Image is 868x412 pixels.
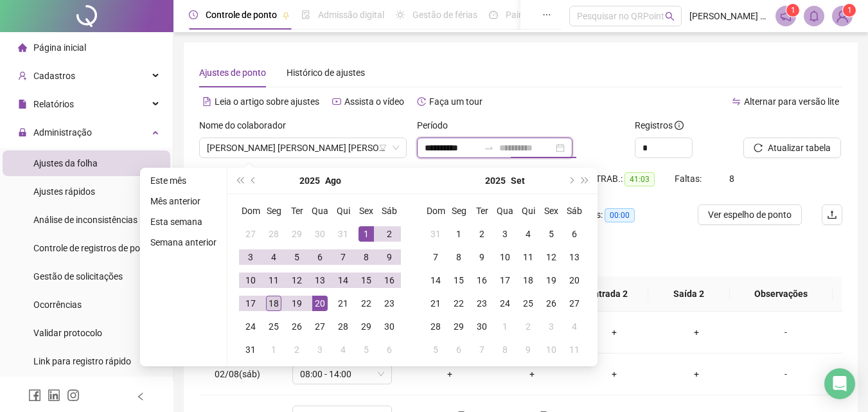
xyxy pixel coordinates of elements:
div: 5 [289,249,305,265]
li: Este mês [145,173,222,188]
span: Administração [33,127,92,138]
div: 10 [544,342,559,357]
span: Relatórios [33,99,74,109]
span: user-add [18,71,27,80]
td: 2025-09-15 [447,269,470,292]
span: reload [754,143,763,152]
span: file-done [301,10,310,19]
div: 27 [567,296,582,311]
div: 23 [382,296,397,311]
div: 29 [289,226,305,242]
td: 2025-10-02 [517,315,540,338]
div: H. TRAB.: [585,172,675,186]
td: 2025-08-01 [355,222,378,246]
div: 18 [520,273,536,288]
span: Leia o artigo sobre ajustes [215,96,319,107]
div: 20 [312,296,328,311]
td: 2025-09-19 [540,269,563,292]
sup: 1 [786,4,799,17]
td: 2025-09-03 [493,222,517,246]
td: 2025-07-28 [262,222,285,246]
div: 29 [451,319,466,334]
div: 31 [428,226,443,242]
div: 8 [497,342,513,357]
div: 15 [451,273,466,288]
th: Sáb [563,199,586,222]
span: linkedin [48,389,60,402]
td: 2025-08-16 [378,269,401,292]
span: search [665,12,675,21]
td: 2025-08-31 [424,222,447,246]
span: Faça um tour [429,96,483,107]
td: 2025-09-04 [332,338,355,361]
span: 1 [847,6,852,15]
div: 15 [359,273,374,288]
span: 02/08(sáb) [215,369,260,379]
td: 2025-08-25 [262,315,285,338]
div: Quitações: [560,208,650,222]
span: 41:03 [624,172,655,186]
th: Dom [424,199,447,222]
div: - [748,367,824,381]
td: 2025-08-08 [355,246,378,269]
span: Gestão de férias [412,10,477,20]
th: Qui [517,199,540,222]
td: 2025-08-03 [239,246,262,269]
span: 08:00 - 14:00 [300,364,384,384]
div: 12 [289,273,305,288]
td: 2025-09-02 [285,338,308,361]
span: instagram [67,389,80,402]
div: 30 [382,319,397,334]
span: Faltas: [675,174,704,184]
td: 2025-09-26 [540,292,563,315]
div: + [501,367,563,381]
span: Assista o vídeo [344,96,404,107]
button: month panel [511,168,525,193]
button: Atualizar tabela [743,138,841,158]
div: 2 [520,319,536,334]
td: 2025-08-21 [332,292,355,315]
span: 1 [791,6,795,15]
span: facebook [28,389,41,402]
th: Observações [730,276,833,312]
td: 2025-08-11 [262,269,285,292]
td: 2025-09-18 [517,269,540,292]
span: Cadastros [33,71,75,81]
span: Alternar para versão lite [744,96,839,107]
div: 26 [544,296,559,311]
span: file-text [202,97,211,106]
div: 21 [335,296,351,311]
div: 5 [428,342,443,357]
span: to [484,143,494,153]
div: + [666,367,727,381]
span: home [18,43,27,52]
td: 2025-09-01 [262,338,285,361]
li: Mês anterior [145,193,222,209]
th: Dom [239,199,262,222]
span: filter [379,144,387,152]
span: Página inicial [33,42,86,53]
span: 00:00 [605,208,635,222]
td: 2025-08-04 [262,246,285,269]
div: 3 [544,319,559,334]
td: 2025-09-11 [517,246,540,269]
div: 10 [243,273,258,288]
div: 19 [544,273,559,288]
span: swap [732,97,741,106]
div: 30 [312,226,328,242]
td: 2025-10-11 [563,338,586,361]
td: 2025-09-02 [470,222,493,246]
span: Análise de inconsistências [33,215,137,225]
span: 8 [729,174,734,184]
span: Ajustes de ponto [199,67,266,78]
div: 9 [520,342,536,357]
td: 2025-09-28 [424,315,447,338]
span: bell [808,10,820,22]
th: Ter [470,199,493,222]
span: Atualizar tabela [768,141,831,155]
td: 2025-09-30 [470,315,493,338]
div: 2 [382,226,397,242]
td: 2025-09-07 [424,246,447,269]
div: 4 [567,319,582,334]
div: 1 [451,226,466,242]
